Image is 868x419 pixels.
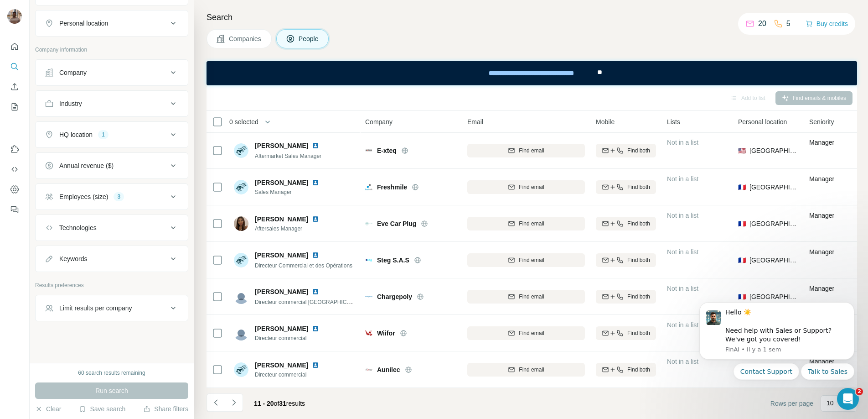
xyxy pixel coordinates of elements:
span: [PERSON_NAME] [255,215,308,224]
span: Manager [809,139,834,146]
span: Find both [627,183,650,191]
span: Not in a list [667,175,698,183]
p: 5 [786,18,790,29]
span: Wiifor [377,329,395,338]
p: Bonjour [EMAIL_ADDRESS][DOMAIN_NAME] 👋 [18,65,164,111]
p: Company information [35,46,188,54]
span: [PERSON_NAME] [255,361,308,370]
span: Conversations [47,308,93,314]
div: Industry [59,99,82,108]
span: Accueil [10,308,36,314]
span: Directeur commercial [GEOGRAPHIC_DATA] [255,298,365,305]
iframe: Banner [207,61,857,85]
span: People [299,34,320,43]
span: Email [467,117,483,126]
span: 2 [856,388,863,395]
button: Navigate to next page [225,393,243,412]
div: Keywords [59,254,87,263]
img: Logo of Aunilec [365,366,372,373]
span: Manager [809,212,834,219]
span: Find email [519,329,544,337]
span: Find email [519,220,544,228]
img: LinkedIn logo [312,179,319,186]
iframe: Intercom notifications message [686,291,868,414]
span: Directeur commercial [255,334,323,342]
p: Results preferences [35,281,188,289]
span: Company [365,117,393,126]
button: Use Surfe API [7,161,22,178]
span: E-xteq [377,146,397,155]
span: Not in a list [667,321,698,329]
button: Feedback [7,201,22,218]
span: Find email [519,183,544,191]
span: Freshmile [377,183,407,192]
img: Avatar [234,180,248,194]
div: 1 [98,131,108,139]
span: 🇺🇸 [738,146,746,155]
span: Steg S.A.S [377,256,409,265]
button: Employees (size)3 [36,186,188,208]
img: Avatar [234,253,248,267]
span: Sales Manager [255,188,323,196]
span: 31 [279,400,286,407]
span: Find both [627,256,650,264]
img: Profile image for Christian [89,15,108,33]
div: Profile image for Miranda [124,15,142,33]
span: Find both [627,293,650,301]
span: Aide [107,308,121,314]
button: Find both [596,217,656,230]
span: Find email [519,293,544,301]
button: Save search [79,404,125,414]
img: LinkedIn logo [312,361,319,369]
button: Find both [596,253,656,267]
button: Company [36,62,188,84]
button: Find email [467,180,585,194]
div: Annual revenue ($) [59,161,114,170]
button: Find both [596,326,656,340]
span: Chargepoly [377,292,412,301]
img: LinkedIn logo [312,251,319,259]
img: LinkedIn logo [312,215,319,223]
img: Logo of Wiifor [365,330,372,337]
img: Logo of Chargepoly [365,293,372,300]
span: [GEOGRAPHIC_DATA] [749,146,798,155]
span: 0 selected [229,117,258,126]
button: Find email [467,144,585,157]
img: Avatar [7,9,22,24]
img: Avatar [234,362,248,377]
button: My lists [7,99,22,115]
img: logo [18,17,27,32]
button: Dashboard [7,181,22,198]
span: Companies [229,34,262,43]
span: [GEOGRAPHIC_DATA] [749,183,798,192]
p: Comment pouvons-nous vous aider ? [18,111,164,142]
div: Poser une question [19,247,153,257]
div: Personal location [59,19,108,28]
span: Seniority [809,117,834,126]
span: 11 - 20 [254,400,274,407]
img: Logo of E-xteq [365,147,372,154]
div: Limit results per company [59,304,132,313]
span: Not in a list [667,139,698,146]
div: 3 [114,193,124,201]
div: HQ location [59,130,93,139]
img: Avatar [234,143,248,158]
span: results [254,400,305,407]
button: Conversations [46,285,91,321]
button: Limit results per company [36,297,188,319]
span: [GEOGRAPHIC_DATA] [749,256,798,265]
span: Find both [627,147,650,155]
button: Find both [596,290,656,304]
iframe: Intercom live chat [837,388,859,410]
button: Quick start [7,38,22,55]
div: Notre bot et notre équipe peuvent vous aider [19,257,153,276]
button: Find email [467,253,585,267]
img: Logo of Steg S.A.S [365,257,372,264]
span: Manager [809,285,834,292]
button: View status page [19,210,164,228]
span: Find both [627,220,650,228]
